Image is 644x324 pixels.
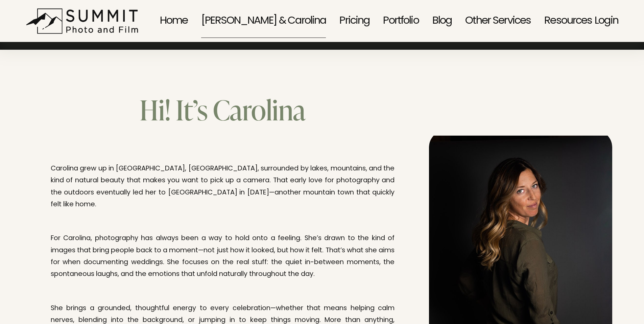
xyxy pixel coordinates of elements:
[383,3,419,39] a: Portfolio
[339,3,369,39] a: Pricing
[201,3,326,39] a: [PERSON_NAME] & Carolina
[544,3,592,39] a: folder dropdown
[125,92,320,126] h1: Hi! It’s Carolina
[544,4,592,38] span: Resources
[51,233,395,280] p: For Carolina, photography has always been a way to hold onto a feeling. She’s drawn to the kind o...
[465,3,531,39] a: folder dropdown
[51,163,395,211] p: Carolina grew up in [GEOGRAPHIC_DATA], [GEOGRAPHIC_DATA], surrounded by lakes, mountains, and the...
[160,3,188,39] a: Home
[26,8,142,34] img: Summit Photo and Film
[432,3,452,39] a: Blog
[595,4,618,38] a: Login
[465,4,531,38] span: Other Services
